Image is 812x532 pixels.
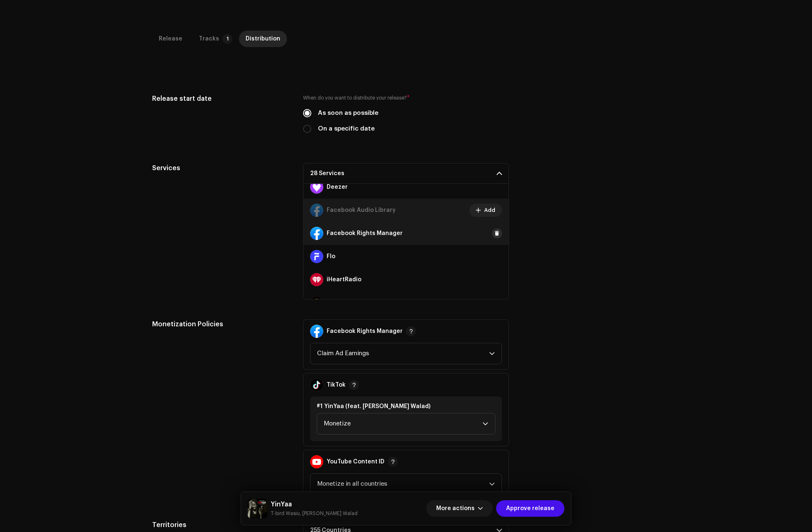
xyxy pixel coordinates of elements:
span: Monetize in all countries [317,474,489,494]
strong: iHeartRadio [327,276,361,283]
strong: TikTok [327,382,346,388]
span: More actions [436,500,475,517]
span: Add [484,202,495,218]
small: When do you want to distribute your release? [303,94,407,102]
button: More actions [426,500,493,517]
h5: YinYaa [271,499,358,509]
strong: Flo [327,253,335,260]
span: Monetize [324,413,482,434]
strong: Facebook Rights Manager [327,328,403,335]
h5: Territories [152,520,290,530]
div: Tracks [199,31,219,47]
img: 442e986c-c776-43df-9fc6-37bc34096222 [248,499,267,518]
p-accordion-header: 28 Services [303,163,509,184]
p-badge: 1 [222,34,232,44]
h5: Services [152,163,290,173]
div: dropdown trigger [489,474,495,494]
div: #1 YinYaa (feat. [PERSON_NAME] Walad) [317,403,495,410]
strong: Deezer [327,184,348,190]
strong: Facebook Audio Library [327,207,396,214]
span: Claim Ad Earnings [317,343,489,364]
h5: Release start date [152,94,290,104]
div: dropdown trigger [482,413,488,434]
label: On a specific date [318,124,375,133]
div: dropdown trigger [489,343,495,364]
h5: Monetization Policies [152,319,290,329]
strong: Facebook Rights Manager [327,230,403,237]
p-accordion-content: 28 Services [303,184,509,299]
button: Add [469,204,502,217]
button: Approve release [496,500,564,517]
strong: YouTube Content ID [327,458,385,465]
span: Approve release [506,500,554,517]
small: YinYaa [271,509,358,518]
div: Release [159,31,182,47]
label: As soon as possible [318,109,378,118]
div: Distribution [246,31,280,47]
